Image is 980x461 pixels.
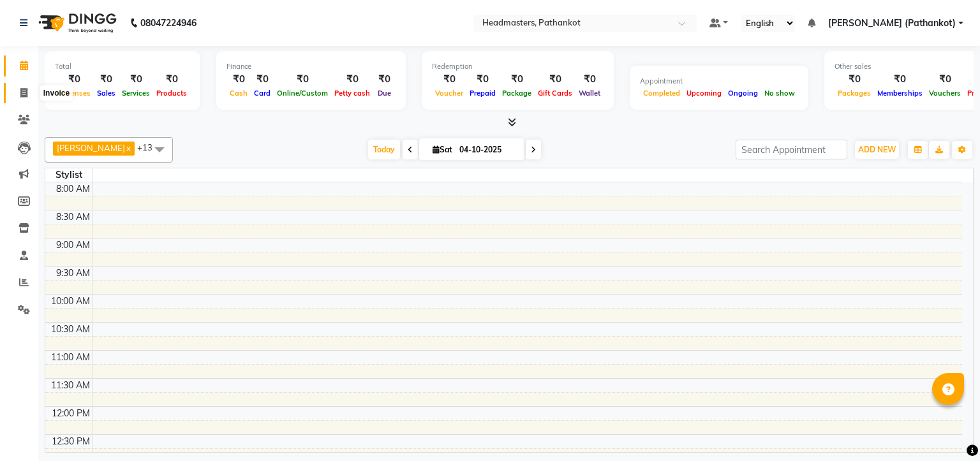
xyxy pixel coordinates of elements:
div: 12:30 PM [49,435,93,448]
span: Products [153,89,190,98]
div: ₹0 [331,72,373,87]
span: Petty cash [331,89,373,98]
div: ₹0 [926,72,964,87]
div: ₹0 [153,72,190,87]
span: Ongoing [725,89,761,98]
span: Online/Custom [274,89,331,98]
div: ₹0 [373,72,396,87]
div: Redemption [432,61,604,72]
b: 08047224946 [140,5,197,41]
div: ₹0 [94,72,119,87]
div: ₹0 [119,72,153,87]
input: 2025-10-04 [456,140,519,159]
span: Sat [429,145,456,154]
span: Package [499,89,535,98]
div: ₹0 [251,72,274,87]
span: Upcoming [683,89,725,98]
span: Services [119,89,153,98]
div: ₹0 [432,72,466,87]
div: Appointment [640,76,798,87]
span: Packages [835,89,874,98]
span: Card [251,89,274,98]
span: Wallet [575,89,604,98]
div: ₹0 [535,72,575,87]
div: Finance [226,61,396,72]
div: ₹0 [874,72,926,87]
div: Total [55,61,190,72]
div: 8:30 AM [54,210,93,224]
div: 8:00 AM [54,182,93,196]
span: ADD NEW [858,145,896,154]
img: logo [33,5,120,41]
div: ₹0 [499,72,535,87]
div: 11:30 AM [48,379,93,392]
div: 9:30 AM [54,267,93,280]
span: Prepaid [466,89,499,98]
span: Completed [640,89,683,98]
span: Vouchers [926,89,964,98]
span: Gift Cards [535,89,575,98]
div: 10:00 AM [48,295,93,308]
span: [PERSON_NAME] (Pathankot) [828,17,956,30]
span: Sales [94,89,119,98]
span: Cash [226,89,251,98]
div: Invoice [40,85,73,101]
span: +13 [137,142,162,152]
span: [PERSON_NAME] [57,143,125,153]
button: ADD NEW [855,141,899,159]
span: No show [761,89,798,98]
span: Memberships [874,89,926,98]
div: ₹0 [575,72,604,87]
div: ₹0 [835,72,874,87]
input: Search Appointment [736,140,847,159]
div: ₹0 [226,72,251,87]
span: Today [368,140,400,159]
div: 10:30 AM [48,323,93,336]
div: ₹0 [466,72,499,87]
div: ₹0 [55,72,94,87]
div: ₹0 [274,72,331,87]
div: 11:00 AM [48,351,93,364]
div: 9:00 AM [54,238,93,252]
div: Stylist [45,168,93,182]
span: Due [375,89,394,98]
div: 12:00 PM [49,407,93,420]
a: x [125,143,131,153]
span: Voucher [432,89,466,98]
